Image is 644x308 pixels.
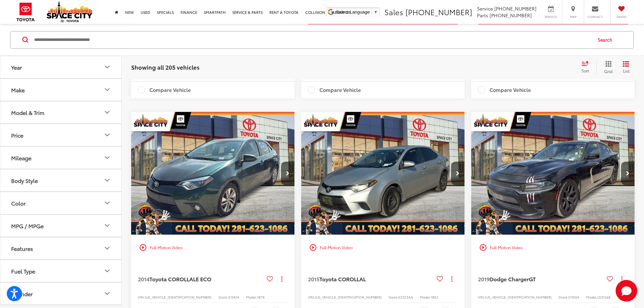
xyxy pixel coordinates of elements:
span: Service [477,5,493,12]
span: Showing all 205 vehicles [131,63,199,71]
a: 2014Toyota COROLLALE ECO [138,275,264,283]
button: List View [618,60,635,74]
span: S1261A [228,294,239,300]
span: 52323AA [398,294,413,300]
div: Fuel Type [103,267,111,275]
label: Compare Vehicle [478,87,531,93]
button: Search [591,31,622,48]
span: Grid [604,68,613,74]
button: Grid View [596,60,618,74]
span: 2014 [138,275,149,283]
span: [PHONE_NUMBER] [405,6,472,17]
a: 2019 Dodge Charger GT RWD2019 Dodge Charger GT RWD2019 Dodge Charger GT RWD2019 Dodge Charger GT RWD [471,112,635,235]
button: Next image [281,162,294,185]
div: Mileage [103,153,111,162]
span: Map [566,15,580,19]
button: Next image [621,162,635,185]
span: [PHONE_NUMBER] [490,12,532,19]
button: Fuel TypeFuel Type [0,260,122,282]
button: ColorColor [0,192,122,214]
span: 1852 [431,294,438,300]
input: Search by Make, Model, or Keyword [33,31,591,48]
span: Contact [588,15,603,19]
div: 2015 Toyota COROLLA L 0 [301,112,465,235]
a: 2015Toyota COROLLAL [308,275,434,283]
span: Stock: [218,294,228,300]
div: Year [103,63,111,71]
span: LE ECO [193,275,211,283]
span: 2015 [308,275,319,283]
span: S1150A [568,294,579,300]
div: Mileage [11,154,31,161]
div: Price [11,132,23,138]
div: MPG / MPGe [11,222,44,229]
div: Features [11,245,33,251]
span: 1876 [257,294,265,300]
div: 2014 Toyota COROLLA LE ECO 0 [131,112,295,235]
div: Features [103,244,111,252]
span: VIN: [138,294,145,300]
div: Year [11,64,22,70]
div: Model & Trim [103,108,111,116]
span: dropdown dots [451,276,452,282]
div: Cylinder [103,289,111,298]
span: Toyota COROLLA [149,275,193,283]
div: Color [103,199,111,207]
div: Make [103,86,111,94]
button: Actions [616,273,628,285]
svg: Start Chat [616,280,637,302]
button: MileageMileage [0,146,122,168]
div: Make [11,86,25,93]
a: 2014 Toyota COROLLA LE ECO PREMIUM2014 Toyota COROLLA LE ECO PREMIUM2014 Toyota COROLLA LE ECO PR... [131,112,295,235]
div: Color [11,199,26,206]
img: Space City Toyota [47,1,92,22]
span: Parts [477,12,488,19]
span: VIN: [308,294,315,300]
button: Actions [446,273,458,285]
div: Price [103,131,111,139]
label: Compare Vehicle [138,87,191,93]
button: Select sort value [578,60,596,74]
span: Model: [246,294,257,300]
button: MPG / MPGeMPG / MPGe [0,214,122,236]
span: ▼ [374,9,378,15]
a: 2015 Toyota COROLLA LE GRADE FWD2015 Toyota COROLLA LE GRADE FWD2015 Toyota COROLLA LE GRADE FWD2... [301,112,465,235]
button: Model & TrimModel & Trim [0,101,122,123]
button: FeaturesFeatures [0,237,122,259]
span: Stock: [558,294,568,300]
span: Model: [586,294,597,300]
button: Actions [276,273,288,285]
span: Stock: [388,294,398,300]
span: Model: [420,294,431,300]
button: CylinderCylinder [0,282,122,304]
a: Select Language​ [336,9,378,15]
span: dropdown dots [621,276,622,282]
span: Dodge Charger [490,275,529,283]
span: Sort [581,68,589,73]
span: Toyota COROLLA [319,275,363,283]
button: PricePrice [0,124,122,146]
button: MakeMake [0,78,122,100]
label: Compare Vehicle [308,87,361,93]
span: GT [529,275,536,283]
button: YearYear [0,56,122,78]
span: Saved [614,15,629,19]
span: [US_VEHICLE_IDENTIFICATION_NUMBER] [315,294,382,300]
span: List [623,68,629,73]
div: Body Style [11,177,38,183]
span: 2019 [478,275,490,283]
div: Fuel Type [11,267,35,274]
div: 2019 Dodge Charger GT 0 [471,112,635,235]
span: L [363,275,366,283]
span: [US_VEHICLE_IDENTIFICATION_NUMBER] [485,294,552,300]
span: Sales [384,6,403,17]
span: [PHONE_NUMBER] [494,5,536,12]
span: dropdown dots [281,276,282,282]
div: Model & Trim [11,109,44,115]
span: Service [543,15,558,19]
span: Select Language [336,9,370,15]
img: 2015 Toyota COROLLA LE GRADE FWD [301,112,465,235]
img: 2019 Dodge Charger GT RWD [471,112,635,235]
